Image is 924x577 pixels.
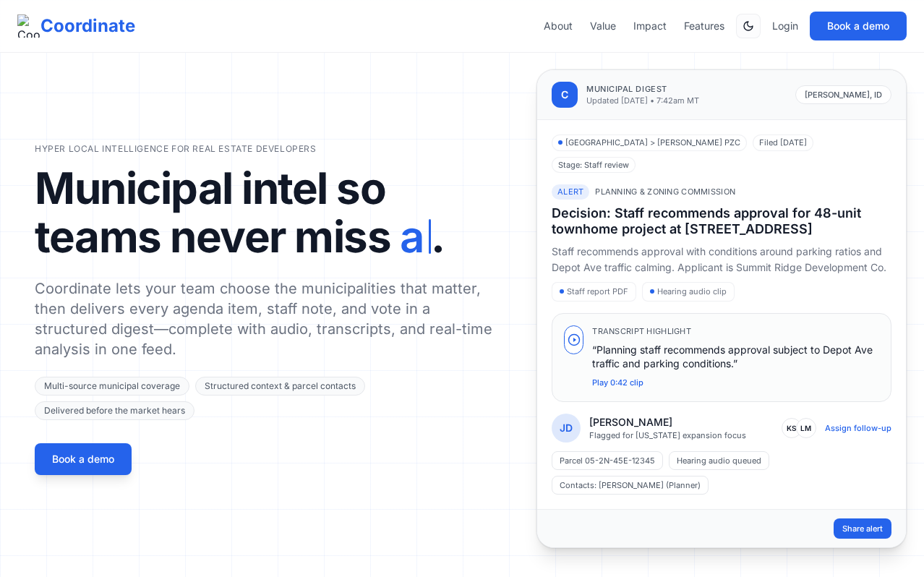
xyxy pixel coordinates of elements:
a: Features [684,19,724,33]
span: Hearing audio clip [642,282,735,302]
h3: Decision: Staff recommends approval for 48-unit townhome project at [STREET_ADDRESS] [552,205,891,238]
span: Filed [DATE] [753,134,813,151]
span: Staff report PDF [552,282,636,302]
a: Impact [633,19,667,33]
p: “Planning staff recommends approval subject to Depot Ave traffic and parking conditions.” [592,343,879,371]
p: Flagged for [US_STATE] expansion focus [589,429,746,441]
button: Switch to dark mode [736,14,761,38]
span: Parcel 05-2N-45E-12345 [552,451,663,470]
span: [PERSON_NAME], ID [795,85,891,105]
span: Structured context & parcel contacts [195,377,365,396]
div: C [552,82,578,108]
img: Coordinate [17,14,40,38]
span: Multi-source municipal coverage [35,377,189,396]
button: Book a demo [35,443,132,475]
span: Contacts: [PERSON_NAME] (Planner) [552,476,709,495]
div: JD [552,414,581,443]
span: Hearing audio queued [669,451,769,470]
span: KS [782,418,802,438]
span: Alert [552,184,589,200]
p: Municipal digest [586,83,699,95]
h1: Municipal intel so teams never miss . [35,166,496,264]
a: Coordinate [17,14,135,38]
span: LM [796,418,816,438]
a: About [544,19,573,33]
button: Book a demo [810,12,907,40]
button: Play 0:42 clip [592,377,643,389]
button: Assign follow-up [825,422,891,434]
p: Updated [DATE] • 7:42am MT [586,95,699,107]
span: [GEOGRAPHIC_DATA] > [PERSON_NAME] PZC [552,134,747,151]
a: Login [772,19,798,33]
p: Hyper local intelligence for real estate developers [35,143,496,155]
span: a [400,210,424,264]
p: Staff recommends approval with conditions around parking ratios and Depot Ave traffic calming. Ap... [552,244,891,277]
span: Delivered before the market hears [35,401,194,420]
p: [PERSON_NAME] [589,415,746,429]
span: Stage: Staff review [552,157,636,174]
a: Value [590,19,616,33]
span: Coordinate [40,14,135,38]
p: Coordinate lets your team choose the municipalities that matter, then delivers every agenda item,... [35,278,496,359]
p: Transcript highlight [592,325,879,338]
button: Share alert [834,518,891,539]
span: Planning & Zoning Commission [595,186,735,198]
